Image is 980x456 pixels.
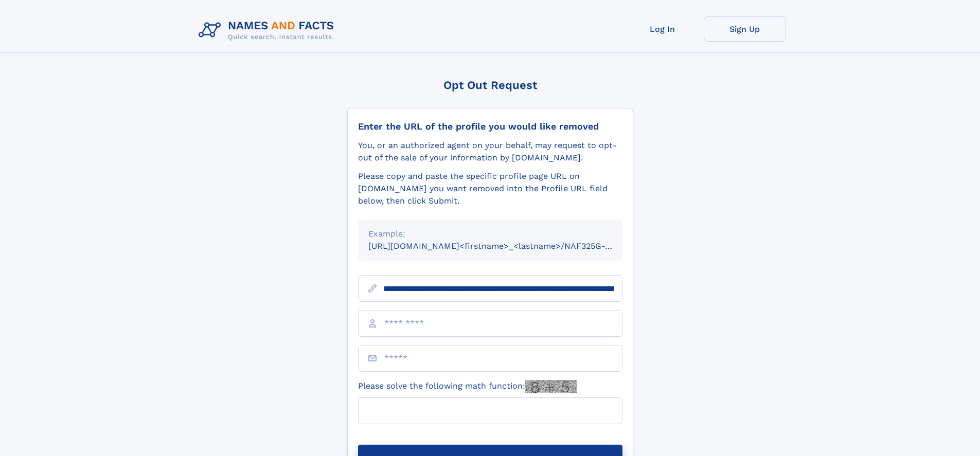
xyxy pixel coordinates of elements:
[347,79,633,92] div: Opt Out Request
[194,16,343,44] img: Logo Names and Facts
[358,139,622,164] div: You, or an authorized agent on your behalf, may request to opt-out of the sale of your informatio...
[358,170,622,207] div: Please copy and paste the specific profile page URL on [DOMAIN_NAME] you want removed into the Pr...
[368,241,642,251] small: [URL][DOMAIN_NAME]<firstname>_<lastname>/NAF325G-xxxxxxxx
[368,228,612,240] div: Example:
[358,121,622,132] div: Enter the URL of the profile you would like removed
[704,16,786,42] a: Sign Up
[621,16,704,42] a: Log In
[358,380,577,393] label: Please solve the following math function:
